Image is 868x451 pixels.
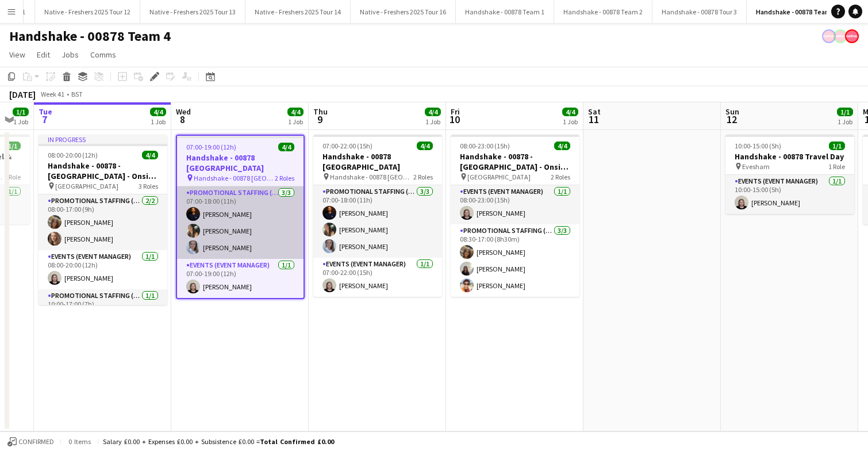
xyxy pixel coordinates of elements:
app-job-card: 08:00-23:00 (15h)4/4Handshake - 00878 - [GEOGRAPHIC_DATA] - Onsite Day [GEOGRAPHIC_DATA]2 RolesEv... [451,135,579,297]
span: 9 [312,113,328,126]
span: 4/4 [425,108,441,116]
span: 4/4 [417,142,433,150]
span: 1 Role [4,173,21,181]
span: 12 [724,113,739,126]
span: 4/4 [150,108,166,116]
button: Confirmed [6,435,56,448]
span: Sun [725,106,739,117]
span: Tue [39,106,52,117]
h3: Handshake - 00878 [GEOGRAPHIC_DATA] [177,152,304,173]
div: 1 Job [425,117,440,126]
span: 1 Role [828,162,845,171]
span: 8 [174,113,191,126]
span: 4/4 [278,143,294,151]
h3: Handshake - 00878 - [GEOGRAPHIC_DATA] - Onsite Day [39,160,167,181]
app-user-avatar: native Staffing [834,29,847,43]
button: Native - Freshers 2025 Tour 12 [35,1,140,23]
h1: Handshake - 00878 Team 4 [9,28,171,45]
app-job-card: 07:00-22:00 (15h)4/4Handshake - 00878 [GEOGRAPHIC_DATA] Handshake - 00878 [GEOGRAPHIC_DATA]2 Role... [313,135,442,297]
span: 7 [37,113,52,126]
a: Jobs [57,47,83,62]
button: Native - Freshers 2025 Tour 16 [351,1,456,23]
span: 4/4 [562,108,578,116]
app-card-role: Promotional Staffing (Brand Ambassadors)3/307:00-18:00 (11h)[PERSON_NAME][PERSON_NAME][PERSON_NAME] [313,185,442,258]
app-card-role: Promotional Staffing (Brand Ambassadors)1/110:00-17:00 (7h) [39,289,167,328]
span: 2 Roles [413,173,433,181]
div: BST [71,90,83,98]
app-card-role: Events (Event Manager)1/108:00-20:00 (12h)[PERSON_NAME] [39,250,167,289]
div: [DATE] [9,89,36,100]
div: 1 Job [563,117,578,126]
span: 07:00-19:00 (12h) [186,143,236,151]
span: 0 items [66,437,93,446]
button: Handshake - 00878 Tour 3 [652,1,747,23]
span: Fri [451,106,460,117]
span: 2 Roles [275,174,294,182]
span: Handshake - 00878 [GEOGRAPHIC_DATA] [194,174,275,182]
span: Handshake - 00878 [GEOGRAPHIC_DATA] [330,173,413,181]
span: Jobs [62,49,79,60]
a: Comms [86,47,121,62]
span: Comms [90,49,116,60]
app-card-role: Promotional Staffing (Brand Ambassadors)3/307:00-18:00 (11h)[PERSON_NAME][PERSON_NAME][PERSON_NAME] [177,186,304,259]
h3: Handshake - 00878 Travel Day [725,151,854,162]
button: Native - Freshers 2025 Tour 14 [245,1,351,23]
span: 3 Roles [139,182,158,190]
app-card-role: Events (Event Manager)1/108:00-23:00 (15h)[PERSON_NAME] [451,185,579,224]
app-user-avatar: native Staffing [822,29,836,43]
app-job-card: 07:00-19:00 (12h)4/4Handshake - 00878 [GEOGRAPHIC_DATA] Handshake - 00878 [GEOGRAPHIC_DATA]2 Role... [176,135,305,299]
button: Handshake - 00878 Team 2 [554,1,652,23]
app-user-avatar: native Staffing [845,29,859,43]
span: 1/1 [13,108,29,116]
span: 1/1 [829,142,845,150]
app-card-role: Promotional Staffing (Brand Ambassadors)3/308:30-17:00 (8h30m)[PERSON_NAME][PERSON_NAME][PERSON_N... [451,224,579,297]
span: 08:00-23:00 (15h) [460,142,510,150]
div: In progress [39,135,167,144]
span: Confirmed [18,438,54,446]
app-card-role: Events (Event Manager)1/107:00-22:00 (15h)[PERSON_NAME] [313,258,442,297]
span: 11 [586,113,601,126]
span: Total Confirmed £0.00 [260,437,334,446]
span: Thu [313,106,328,117]
div: 1 Job [288,117,303,126]
span: 4/4 [142,151,158,159]
span: Week 41 [38,90,67,98]
app-card-role: Promotional Staffing (Brand Ambassadors)2/208:00-17:00 (9h)[PERSON_NAME][PERSON_NAME] [39,194,167,250]
app-job-card: 10:00-15:00 (5h)1/1Handshake - 00878 Travel Day Evesham1 RoleEvents (Event Manager)1/110:00-15:00... [725,135,854,214]
span: 10:00-15:00 (5h) [735,142,781,150]
h3: Handshake - 00878 - [GEOGRAPHIC_DATA] - Onsite Day [451,151,579,172]
span: Wed [176,106,191,117]
span: 1/1 [5,142,21,150]
span: View [9,49,25,60]
button: Handshake - 00878 Team 1 [456,1,554,23]
span: 1/1 [837,108,853,116]
app-job-card: In progress08:00-20:00 (12h)4/4Handshake - 00878 - [GEOGRAPHIC_DATA] - Onsite Day [GEOGRAPHIC_DAT... [39,135,167,305]
span: 08:00-20:00 (12h) [48,151,98,159]
a: View [5,47,30,62]
app-card-role: Events (Event Manager)1/110:00-15:00 (5h)[PERSON_NAME] [725,175,854,214]
span: Edit [37,49,50,60]
div: 1 Job [838,117,852,126]
button: Handshake - 00878 Team 4 [747,1,846,23]
app-card-role: Events (Event Manager)1/107:00-19:00 (12h)[PERSON_NAME] [177,259,304,298]
div: 1 Job [151,117,166,126]
div: Salary £0.00 + Expenses £0.00 + Subsistence £0.00 = [103,437,334,446]
span: 2 Roles [551,173,570,181]
span: Evesham [742,162,770,171]
h3: Handshake - 00878 [GEOGRAPHIC_DATA] [313,151,442,172]
span: [GEOGRAPHIC_DATA] [55,182,118,190]
span: 10 [449,113,460,126]
span: [GEOGRAPHIC_DATA] [467,173,531,181]
span: 4/4 [287,108,304,116]
span: Sat [588,106,601,117]
a: Edit [32,47,55,62]
span: 4/4 [554,142,570,150]
button: Native - Freshers 2025 Tour 13 [140,1,245,23]
span: 07:00-22:00 (15h) [322,142,372,150]
div: 1 Job [13,117,28,126]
